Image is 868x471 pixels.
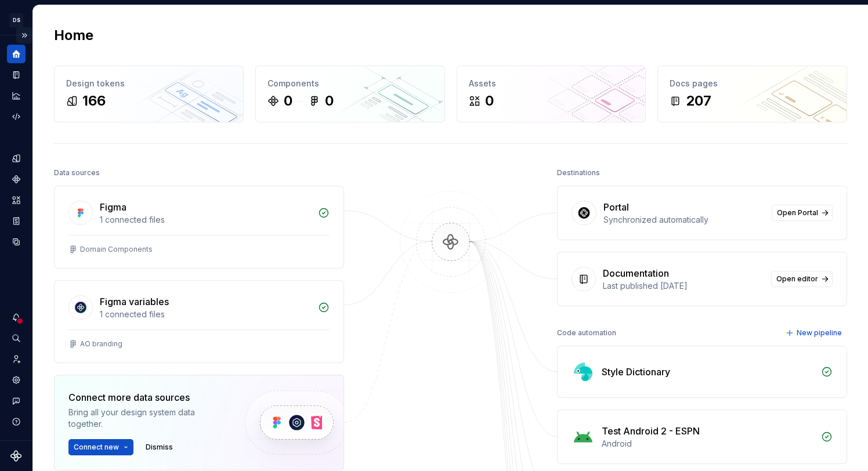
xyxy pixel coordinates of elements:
div: Figma variables [100,295,169,309]
a: Home [7,45,26,63]
a: Documentation [7,66,26,84]
div: DS [9,13,23,27]
a: Components [7,170,26,189]
a: Invite team [7,350,26,368]
button: Contact support [7,392,26,410]
div: Portal [603,200,629,214]
h2: Home [54,26,93,45]
div: Figma [100,200,126,214]
div: Domain Components [80,245,153,254]
div: Documentation [603,266,669,280]
div: 166 [82,92,106,110]
div: Destinations [557,165,600,181]
a: Components00 [255,66,445,122]
a: Assets0 [457,66,646,122]
a: Assets [7,191,26,209]
a: Design tokens166 [54,66,244,122]
div: AO branding [80,339,122,349]
a: Open Portal [772,205,833,221]
span: Open Portal [777,208,818,218]
div: 207 [686,92,711,110]
button: Expand sidebar [16,27,32,44]
div: Connect more data sources [68,390,225,404]
button: DS [2,8,30,32]
span: Open editor [776,274,818,284]
span: New pipeline [797,328,842,338]
div: Components [267,78,433,89]
a: Settings [7,371,26,389]
div: Last published [DATE] [603,280,764,292]
a: Storybook stories [7,212,26,230]
div: Synchronized automatically [603,214,765,226]
a: Analytics [7,86,26,105]
a: Open editor [771,271,833,287]
div: Test Android 2 - ESPN [602,424,700,438]
button: Connect new [68,439,133,455]
div: Design tokens [66,78,232,89]
div: Android [602,438,814,450]
div: 1 connected files [100,309,311,320]
div: Data sources [54,165,100,181]
div: Assets [469,78,634,89]
span: Dismiss [146,443,173,452]
button: Search ⌘K [7,329,26,347]
div: 1 connected files [100,214,311,226]
div: Docs pages [670,78,835,89]
div: 0 [325,92,334,110]
div: 0 [485,92,494,110]
a: Docs pages207 [657,66,847,122]
div: Code automation [557,325,616,341]
div: Style Dictionary [602,365,670,379]
a: Figma1 connected filesDomain Components [54,186,344,269]
button: Dismiss [140,439,178,455]
a: Figma variables1 connected filesAO branding [54,280,344,363]
a: Data sources [7,233,26,251]
button: New pipeline [782,325,847,341]
button: Notifications [7,308,26,327]
a: Code automation [7,107,26,126]
span: Connect new [74,443,119,452]
svg: Supernova Logo [10,450,22,462]
div: Bring all your design system data together. [68,407,225,430]
div: 0 [284,92,292,110]
a: Design tokens [7,149,26,168]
